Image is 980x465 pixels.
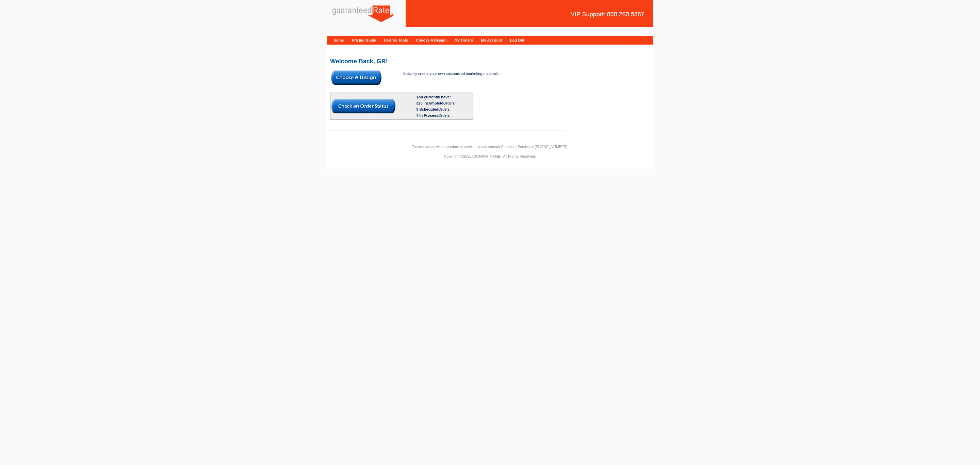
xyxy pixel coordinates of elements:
span: Instantly create your own customized marketing materials. [403,71,500,76]
a: Pricing Guide [352,38,376,42]
span: 7 In Process [416,113,438,117]
a: Partner Tools [384,38,408,42]
img: button-check-order-status.gif [331,99,395,113]
a: Log Out [510,38,524,42]
a: Choose A Design [416,38,446,42]
div: Orders Orders Orders [416,100,472,118]
a: My Orders [455,38,473,42]
a: Home [333,38,344,42]
p: Copyright ©2025 [DOMAIN_NAME]. All Rights Reserved. [327,153,653,159]
a: My Account [481,38,502,42]
span: 323 Incomplete [416,101,443,105]
h2: Welcome Back, GR! [330,58,650,64]
p: For assistance with a product or service please contact Customer Service at [PHONE_NUMBER]. [327,144,653,150]
span: 3 Scheduled [416,107,438,111]
img: button-choose-design.gif [331,70,381,85]
b: You currently have: [416,95,451,99]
